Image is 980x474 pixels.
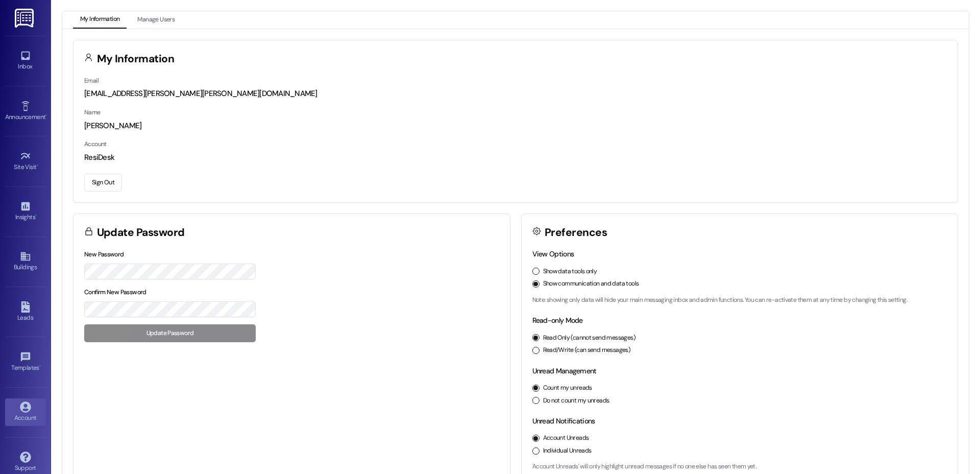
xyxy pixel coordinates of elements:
[5,47,46,75] a: Inbox
[545,227,607,238] h3: Preferences
[84,121,947,131] div: [PERSON_NAME]
[532,416,595,425] label: Unread Notifications
[532,249,574,258] label: View Options
[97,54,175,64] h3: My Information
[5,348,46,376] a: Templates •
[5,198,46,225] a: Insights •
[84,108,101,116] label: Name
[73,11,127,29] button: My Information
[543,434,589,443] label: Account Unreads
[37,162,38,169] span: •
[532,366,597,375] label: Unread Management
[543,279,639,289] label: Show communication and data tools
[35,212,37,219] span: •
[532,296,947,305] p: Note: showing only data will hide your main messaging inbox and admin functions. You can re-activ...
[543,334,635,343] label: Read Only (cannot send messages)
[84,152,947,163] div: ResiDesk
[84,140,107,148] label: Account
[543,267,597,276] label: Show data tools only
[84,77,99,85] label: Email
[5,148,46,175] a: Site Visit •
[543,384,592,393] label: Count my unreads
[84,288,146,296] label: Confirm New Password
[84,88,947,99] div: [EMAIL_ADDRESS][PERSON_NAME][PERSON_NAME][DOMAIN_NAME]
[84,174,122,192] button: Sign Out
[5,248,46,275] a: Buildings
[5,298,46,326] a: Leads
[543,346,631,355] label: Read/Write (can send messages)
[97,227,185,238] h3: Update Password
[5,398,46,426] a: Account
[45,112,47,119] span: •
[84,250,124,258] label: New Password
[15,9,36,28] img: ResiDesk Logo
[39,363,41,370] span: •
[532,462,947,471] p: 'Account Unreads' will only highlight unread messages if no one else has seen them yet.
[130,11,182,29] button: Manage Users
[543,446,592,456] label: Individual Unreads
[543,396,609,406] label: Do not count my unreads
[532,316,583,325] label: Read-only Mode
